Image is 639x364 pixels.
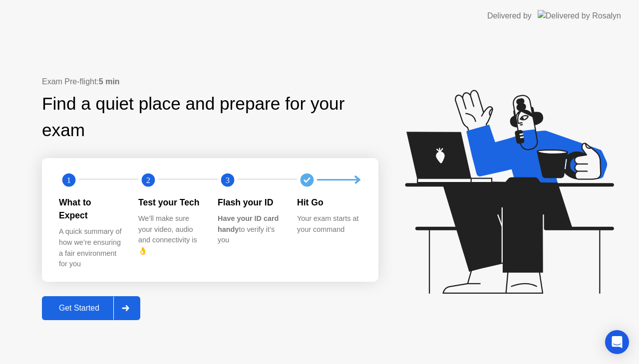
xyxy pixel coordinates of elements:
img: Delivered by Rosalyn [538,10,621,21]
div: A quick summary of how we’re ensuring a fair environment for you [59,226,122,269]
text: 1 [67,175,71,184]
b: 5 min [99,77,120,86]
div: Test your Tech [138,196,202,209]
text: 3 [226,175,230,184]
div: Hit Go [297,196,360,209]
button: Get Started [42,296,140,320]
b: Have your ID card handy [218,214,279,233]
div: Get Started [45,304,113,313]
div: Exam Pre-flight: [42,76,378,88]
div: Flash your ID [218,196,281,209]
div: Find a quiet place and prepare for your exam [42,91,378,144]
div: We’ll make sure your video, audio and connectivity is 👌 [138,213,202,256]
div: Open Intercom Messenger [605,330,629,354]
text: 2 [146,175,150,184]
div: to verify it’s you [218,213,281,246]
div: Your exam starts at your command [297,213,360,235]
div: What to Expect [59,196,122,222]
div: Delivered by [487,10,532,22]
